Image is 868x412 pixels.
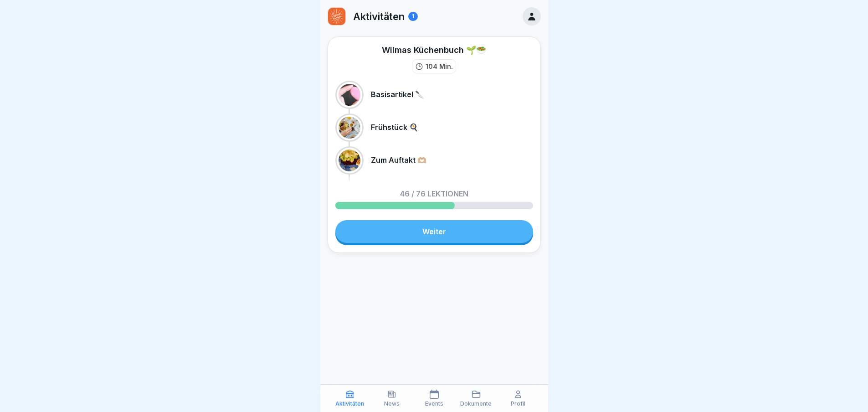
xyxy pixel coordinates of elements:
[371,90,424,99] p: Basisartikel 🔪
[353,10,405,22] p: Aktivitäten
[371,123,418,132] p: Frühstück 🍳
[426,62,453,71] p: 104 Min.
[371,156,426,165] p: Zum Auftakt 🫶🏼
[460,401,492,407] p: Dokumente
[335,401,364,407] p: Aktivitäten
[382,44,486,56] div: Wilmas Küchenbuch 🌱🥗
[425,401,443,407] p: Events
[328,8,345,25] img: hyd4fwiyd0kscnnk0oqga2v1.png
[408,12,418,21] div: 1
[335,220,533,243] a: Weiter
[511,401,525,407] p: Profil
[400,190,468,197] p: 46 / 76 Lektionen
[384,401,400,407] p: News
